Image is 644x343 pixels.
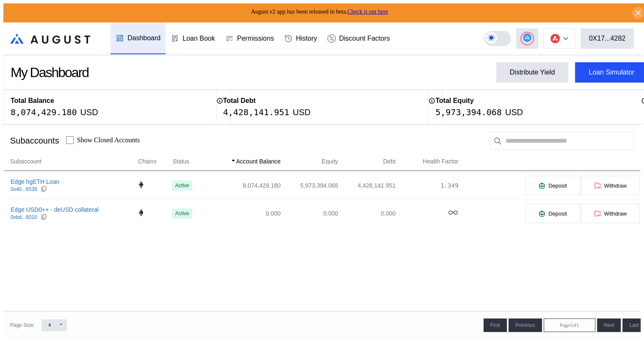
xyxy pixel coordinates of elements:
[205,171,281,199] td: 8,074,429.180
[11,206,99,213] div: Edge USD0++ - deUSD collateral
[515,322,535,328] span: Previous
[11,97,54,105] h2: Total Balance
[137,181,145,188] img: chain logo
[396,171,459,199] td: 1.349
[510,69,555,76] div: Distribute Yield
[237,35,274,42] div: Permissions
[11,214,37,220] div: 0xbd...6010
[550,34,560,43] img: chain logo
[339,35,390,42] div: Discount Factors
[182,35,215,42] div: Loan Book
[251,8,388,15] span: August v2 app has been released in beta.
[293,107,310,117] div: USD
[11,186,37,192] div: 0x40...6539
[138,157,157,166] span: Chains
[490,322,500,328] span: First
[296,35,317,42] div: History
[505,107,523,117] div: USD
[281,199,339,227] td: 0.000
[338,199,396,227] td: 0.000
[589,35,625,42] div: 0X17...4282
[548,183,567,189] span: Deposit
[281,171,339,199] td: 5,973,394.068
[322,23,395,54] a: Discount Factors
[435,107,502,117] div: 5,973,394.068
[80,107,98,117] div: USD
[279,23,322,54] a: History
[604,210,627,217] span: Withdraw
[236,157,281,166] span: Account Balance
[11,65,88,80] div: My Dashboard
[548,210,567,217] span: Deposit
[629,322,639,328] span: Last
[10,157,41,166] span: Subaccount
[525,203,580,224] button: Deposit
[580,203,640,224] button: Withdraw
[496,62,569,83] button: Distribute Yield
[175,210,189,216] div: Active
[347,8,388,15] a: Check it out here
[127,34,160,42] div: Dashboard
[604,183,627,189] span: Withdraw
[11,107,77,117] div: 8,074,429.180
[205,199,281,227] td: 0.000
[484,318,507,332] button: First
[10,136,59,146] div: Subaccounts
[580,28,634,49] button: 0X17...4282
[137,209,145,216] img: chain logo
[11,178,59,185] div: Edge hgETH Loan
[220,23,279,54] a: Permissions
[525,175,580,196] button: Deposit
[10,322,35,328] div: Page Size:
[223,97,256,105] h2: Total Debt
[322,157,338,166] span: Equity
[597,318,621,332] button: Next
[423,157,458,166] span: Health Factor
[338,171,396,199] td: 4,428,141.951
[543,28,575,49] button: chain logo
[604,322,614,328] span: Next
[175,183,189,188] div: Active
[435,97,473,105] h2: Total Equity
[589,69,634,76] div: Loan Simulator
[173,157,190,166] span: Status
[166,23,220,54] a: Loan Book
[580,175,640,196] button: Withdraw
[223,107,290,117] div: 4,428,141.951
[383,157,396,166] span: Debt
[111,23,166,54] a: Dashboard
[560,322,579,329] span: Page 1 of 1
[77,136,140,144] label: Show Closed Accounts
[509,318,542,332] button: Previous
